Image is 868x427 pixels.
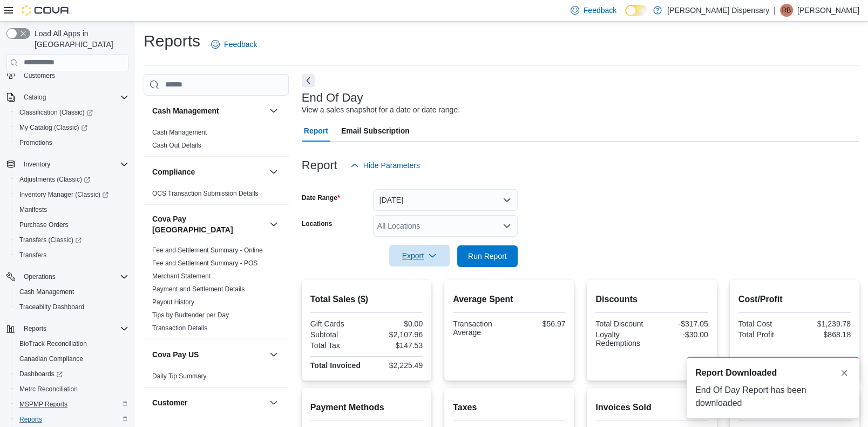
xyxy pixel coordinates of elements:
[15,136,128,149] span: Promotions
[144,187,289,204] div: Compliance
[15,285,128,298] span: Cash Management
[595,330,649,348] div: Loyalty Redemptions
[797,4,859,17] p: [PERSON_NAME]
[346,155,424,176] button: Hide Parameters
[310,341,364,350] div: Total Tax
[224,39,257,50] span: Feedback
[396,245,443,266] span: Export
[19,303,84,311] span: Traceabilty Dashboard
[15,352,128,365] span: Canadian Compliance
[15,106,128,119] span: Classification (Classic)
[15,106,97,119] a: Classification (Classic)
[310,319,364,328] div: Gift Cards
[19,123,87,132] span: My Catalog (Classic)
[19,270,60,283] button: Operations
[341,120,410,142] span: Email Subscription
[2,321,133,336] button: Reports
[11,351,133,366] button: Canadian Compliance
[15,188,113,201] a: Inventory Manager (Classic)
[595,319,649,328] div: Total Discount
[152,311,229,319] span: Tips by Budtender per Day
[15,301,89,313] a: Traceabilty Dashboard
[302,219,333,228] label: Locations
[152,324,207,332] a: Transaction Details
[15,249,51,262] a: Transfers
[19,385,78,393] span: Metrc Reconciliation
[11,135,133,150] button: Promotions
[15,136,57,149] a: Promotions
[15,233,128,246] span: Transfers (Classic)
[15,173,94,186] a: Adjustments (Classic)
[267,348,280,361] button: Cova Pay US
[11,105,133,120] a: Classification (Classic)
[19,108,93,117] span: Classification (Classic)
[302,74,315,87] button: Next
[19,221,69,229] span: Purchase Orders
[24,71,55,80] span: Customers
[625,5,648,16] input: Dark Mode
[152,285,245,293] a: Payment and Settlement Details
[373,189,518,211] button: [DATE]
[19,270,128,283] span: Operations
[24,160,50,169] span: Inventory
[15,249,128,262] span: Transfers
[11,284,133,299] button: Cash Management
[302,159,337,172] h3: Report
[302,91,363,104] h3: End Of Day
[302,104,460,116] div: View a sales snapshot for a date or date range.
[797,319,851,328] div: $1,239.78
[19,288,74,296] span: Cash Management
[152,189,259,198] span: OCS Transaction Submission Details
[15,383,128,396] span: Metrc Reconciliation
[302,194,340,202] label: Date Range
[738,319,792,328] div: Total Cost
[15,413,128,426] span: Reports
[144,30,200,52] h1: Reports
[267,104,280,117] button: Cash Management
[152,349,199,360] h3: Cova Pay US
[19,91,50,104] button: Catalog
[152,259,257,268] span: Fee and Settlement Summary - POS
[363,160,420,171] span: Hide Parameters
[267,218,280,231] button: Cova Pay [GEOGRAPHIC_DATA]
[15,285,78,298] a: Cash Management
[584,5,616,16] span: Feedback
[453,401,565,414] h2: Taxes
[152,397,187,408] h3: Customer
[24,93,46,102] span: Catalog
[695,384,851,410] div: End Of Day Report has been downloaded
[15,368,128,381] span: Dashboards
[15,368,67,381] a: Dashboards
[19,175,90,184] span: Adjustments (Classic)
[19,415,42,424] span: Reports
[11,232,133,248] a: Transfers (Classic)
[152,142,201,149] a: Cash Out Details
[15,301,128,313] span: Traceabilty Dashboard
[11,336,133,351] button: BioTrack Reconciliation
[15,352,87,365] a: Canadian Compliance
[780,4,793,17] div: Regina Billingsley
[152,372,207,380] a: Daily Tip Summary
[152,372,207,381] span: Daily Tip Summary
[152,311,229,319] a: Tips by Budtender per Day
[19,251,46,259] span: Transfers
[19,322,128,335] span: Reports
[152,128,207,137] span: Cash Management
[19,158,55,171] button: Inventory
[19,339,87,348] span: BioTrack Reconciliation
[11,382,133,397] button: Metrc Reconciliation
[11,217,133,232] button: Purchase Orders
[2,68,133,83] button: Customers
[695,366,851,379] div: Notification
[15,121,128,134] span: My Catalog (Classic)
[267,165,280,178] button: Compliance
[19,91,128,104] span: Catalog
[152,213,265,235] button: Cova Pay [GEOGRAPHIC_DATA]
[11,366,133,382] a: Dashboards
[152,272,211,281] span: Merchant Statement
[738,293,851,306] h2: Cost/Profit
[152,129,207,136] a: Cash Management
[19,69,128,82] span: Customers
[511,319,565,328] div: $56.97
